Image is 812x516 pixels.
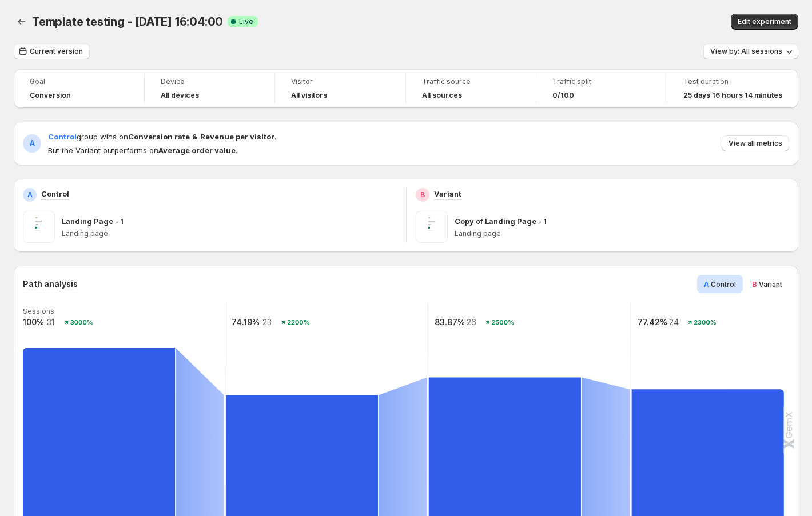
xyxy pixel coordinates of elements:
text: 24 [669,317,679,327]
span: Current version [30,47,83,56]
span: Conversion [30,91,71,100]
text: 31 [47,317,54,327]
p: Control [41,188,69,199]
a: Test duration25 days 16 hours 14 minutes [683,76,782,101]
h4: All devices [161,91,199,100]
span: A [704,279,709,289]
button: Edit experiment [731,14,798,30]
span: But the Variant outperforms on . [48,145,276,156]
text: 26 [467,317,476,327]
a: Traffic split0/100 [552,76,651,101]
h4: All visitors [291,91,327,100]
strong: Conversion rate [128,132,190,141]
h2: B [420,190,425,199]
span: View by: All sessions [710,47,782,56]
span: View all metrics [729,139,782,148]
a: VisitorAll visitors [291,76,389,101]
text: 74.19% [232,317,260,327]
text: 100% [23,317,44,327]
p: Landing Page - 1 [62,215,124,227]
strong: Average order value [158,146,236,155]
text: 2200% [287,319,310,327]
span: group wins on . [48,132,276,141]
text: 2500% [491,319,514,327]
span: Test duration [683,77,782,86]
h2: A [27,190,33,199]
h4: All sources [422,91,462,100]
span: Control [711,280,736,289]
h3: Path analysis [23,278,78,290]
text: 3000% [70,319,93,327]
span: Traffic source [422,77,520,86]
p: Landing page [455,229,790,238]
text: 2300% [694,319,717,327]
strong: Revenue per visitor [200,132,274,141]
span: Live [239,17,253,26]
button: Current version [14,43,90,59]
span: 25 days 16 hours 14 minutes [683,91,782,100]
span: 0/100 [552,91,574,100]
text: 77.42% [638,317,667,327]
button: View by: All sessions [703,43,798,59]
p: Copy of Landing Page - 1 [455,215,547,227]
button: Back [14,14,30,30]
text: Sessions [23,307,54,315]
img: Copy of Landing Page - 1 [416,211,448,243]
a: DeviceAll devices [161,76,259,101]
span: Edit experiment [738,17,791,26]
a: Traffic sourceAll sources [422,76,520,101]
button: View all metrics [722,135,789,151]
span: Goal [30,77,128,86]
span: Visitor [291,77,389,86]
span: B [752,279,757,289]
a: GoalConversion [30,76,128,101]
h2: A [30,138,35,149]
span: Device [161,77,259,86]
text: 23 [262,317,272,327]
p: Variant [434,188,461,199]
span: Control [48,132,77,141]
span: Template testing - [DATE] 16:04:00 [32,15,223,29]
img: Landing Page - 1 [23,211,55,243]
text: 83.87% [435,317,465,327]
strong: & [192,132,198,141]
span: Variant [759,280,782,289]
p: Landing page [62,229,397,238]
span: Traffic split [552,77,651,86]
